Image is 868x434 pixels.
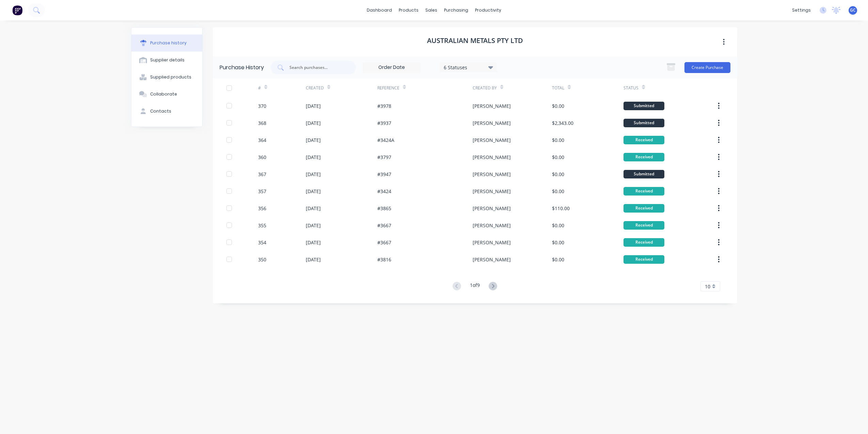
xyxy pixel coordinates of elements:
[377,188,391,195] div: #3424
[552,154,564,161] div: $0.00
[473,222,511,229] div: [PERSON_NAME]
[150,108,171,114] div: Contacts
[473,119,511,127] div: [PERSON_NAME]
[789,5,814,15] div: settings
[258,239,266,246] div: 354
[684,62,730,73] button: Create Purchase
[306,205,321,212] div: [DATE]
[258,256,266,263] div: 350
[258,188,266,195] div: 357
[624,119,664,127] div: Submitted
[150,57,185,63] div: Supplier details
[473,136,511,144] div: [PERSON_NAME]
[624,85,638,91] div: Status
[552,171,564,178] div: $0.00
[150,40,187,46] div: Purchase history
[473,205,511,212] div: [PERSON_NAME]
[473,102,511,110] div: [PERSON_NAME]
[552,136,564,144] div: $0.00
[473,154,511,161] div: [PERSON_NAME]
[473,256,511,263] div: [PERSON_NAME]
[552,85,564,91] div: Total
[472,5,505,15] div: productivity
[552,119,573,127] div: $2,343.00
[705,283,710,290] span: 10
[377,136,394,144] div: #3424A
[395,5,422,15] div: products
[306,119,321,127] div: [DATE]
[258,102,266,110] div: 370
[624,102,664,110] div: Submitted
[258,171,266,178] div: 367
[131,34,202,52] button: Purchase history
[306,239,321,246] div: [DATE]
[444,63,492,71] div: 6 Statuses
[427,37,523,45] h1: Australian Metals Pty Ltd
[306,102,321,110] div: [DATE]
[552,102,564,110] div: $0.00
[150,91,177,97] div: Collaborate
[624,221,664,230] div: Received
[473,85,497,91] div: Created By
[377,119,391,127] div: #3937
[131,86,202,103] button: Collaborate
[131,103,202,120] button: Contacts
[624,136,664,144] div: Received
[552,205,570,212] div: $110.00
[377,102,391,110] div: #3978
[473,239,511,246] div: [PERSON_NAME]
[624,187,664,196] div: Received
[624,255,664,264] div: Received
[552,222,564,229] div: $0.00
[306,85,324,91] div: Created
[624,153,664,161] div: Received
[306,171,321,178] div: [DATE]
[363,5,395,15] a: dashboard
[258,136,266,144] div: 364
[258,205,266,212] div: 356
[306,188,321,195] div: [DATE]
[624,238,664,247] div: Received
[289,64,345,71] input: Search purchases...
[552,239,564,246] div: $0.00
[552,256,564,263] div: $0.00
[473,171,511,178] div: [PERSON_NAME]
[306,136,321,144] div: [DATE]
[850,7,856,13] span: GC
[624,170,664,178] div: Submitted
[363,62,420,73] input: Order Date
[220,63,264,72] div: Purchase History
[377,171,391,178] div: #3947
[377,222,391,229] div: #3667
[258,119,266,127] div: 368
[258,154,266,161] div: 360
[422,5,441,15] div: sales
[377,154,391,161] div: #3797
[377,256,391,263] div: #3816
[131,52,202,69] button: Supplier details
[441,5,472,15] div: purchasing
[377,239,391,246] div: #3667
[306,222,321,229] div: [DATE]
[377,205,391,212] div: #3865
[624,204,664,213] div: Received
[150,74,191,80] div: Supplied products
[377,85,399,91] div: Reference
[306,154,321,161] div: [DATE]
[552,188,564,195] div: $0.00
[473,188,511,195] div: [PERSON_NAME]
[306,256,321,263] div: [DATE]
[131,69,202,86] button: Supplied products
[258,222,266,229] div: 355
[12,5,22,15] img: Factory
[258,85,261,91] div: #
[470,281,480,291] div: 1 of 9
